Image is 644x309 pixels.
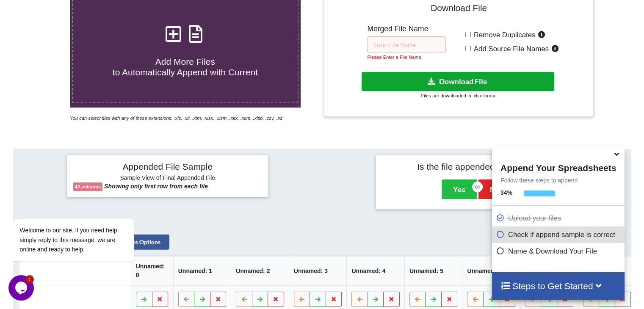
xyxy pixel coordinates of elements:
th: Unnamed: 1 [173,256,231,286]
h4: Is the file appended correctly? [382,161,571,172]
i: You can select files with any of these extensions: .xls, .xlt, .xlm, .xlsx, .xlsm, .xltx, .xltm, ... [70,116,282,121]
b: 34 % [500,189,512,196]
iframe: chat widget [8,142,161,271]
p: Upload your files [496,213,622,223]
th: Unnamed: 5 [404,256,462,286]
th: Unnamed: 3 [289,256,347,286]
small: Files are downloaded in .xlsx format [421,93,496,98]
button: Download File [362,72,554,91]
h4: Append Your Spreadsheets [492,160,625,173]
th: Unnamed: 6 [462,256,520,286]
p: Check if append sample is correct [496,229,622,240]
span: Add Source File Names [471,45,549,53]
span: Remove Duplicates [471,31,536,39]
h5: Merged File Name [367,25,446,33]
input: Enter File Name [367,36,446,52]
p: Name & Download Your File [496,246,622,257]
span: Add More Files to Automatically Append with Current [113,57,258,77]
p: Follow these steps to append [492,176,625,185]
button: No [478,179,511,199]
button: Read All Files Options [85,235,169,250]
button: Yes [442,179,477,199]
h6: Sample View of Final Appended File [73,174,262,183]
th: Unnamed: 2 [231,256,289,286]
h4: Appended File Sample [73,161,262,173]
small: Please Enter a File Name [367,55,421,60]
h4: Steps to Get Started [500,281,616,291]
iframe: chat widget [8,275,36,301]
th: Unnamed: 4 [346,256,404,286]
